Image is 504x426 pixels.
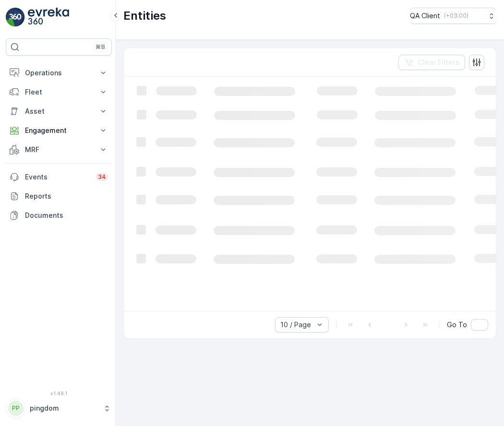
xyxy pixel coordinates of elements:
p: Events [25,172,90,182]
div: PP [8,401,24,416]
button: Engagement [6,121,112,140]
button: Asset [6,102,112,121]
p: Asset [25,106,93,116]
img: logo_light-DOdMpM7g.png [28,8,69,27]
button: Fleet [6,83,112,102]
button: Clear Filters [398,55,465,70]
a: Reports [6,187,112,206]
a: Events34 [6,167,112,187]
a: Documents [6,206,112,225]
p: Fleet [25,87,93,97]
p: ( +03:00 ) [444,12,468,20]
button: MRF [6,140,112,159]
p: Engagement [25,126,93,135]
img: logo [6,8,25,27]
p: Entities [123,8,166,24]
p: MRF [25,145,93,154]
p: ⌘B [96,43,105,51]
p: 34 [98,173,106,181]
p: Documents [25,211,108,220]
span: v 1.48.1 [6,390,112,396]
p: Clear Filters [418,58,459,67]
button: QA Client(+03:00) [410,8,496,24]
span: Go To [447,320,467,330]
p: QA Client [410,11,440,21]
p: Reports [25,191,108,201]
p: Operations [25,68,93,78]
p: pingdom [30,403,98,413]
button: PPpingdom [6,398,112,418]
button: Operations [6,63,112,83]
